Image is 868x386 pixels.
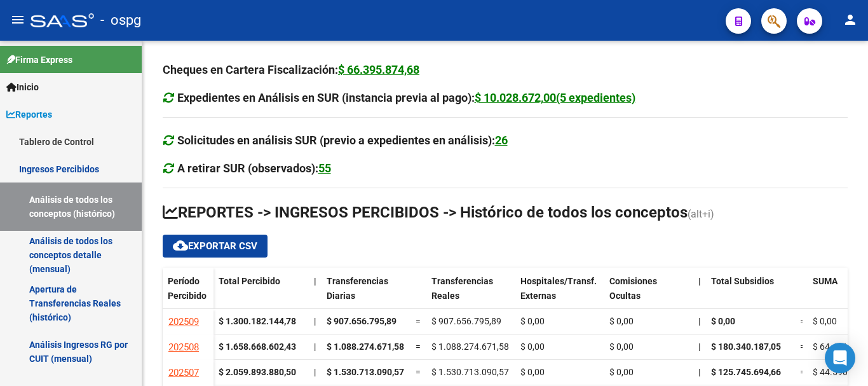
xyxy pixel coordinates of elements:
span: | [698,276,701,286]
span: $ 907.656.795,89 [431,316,501,326]
span: = [800,367,805,377]
strong: $ 1.658.668.602,43 [219,341,296,352]
span: $ 1.088.274.671,58 [431,341,509,352]
span: $ 0,00 [813,316,837,326]
datatable-header-cell: | [693,268,706,321]
span: | [698,341,700,352]
datatable-header-cell: Total Percibido [214,268,309,321]
datatable-header-cell: Período Percibido [163,268,214,321]
span: $ 907.656.795,89 [327,316,397,326]
span: Exportar CSV [173,240,257,252]
span: $ 180.340.187,05 [711,341,781,352]
span: $ 0,00 [520,367,545,377]
datatable-header-cell: | [309,268,322,321]
strong: $ 2.059.893.880,50 [219,367,296,377]
span: = [416,316,421,326]
span: Total Subsidios [711,276,774,286]
div: 55 [318,160,331,177]
span: | [314,367,316,377]
span: Firma Express [6,53,72,67]
div: 26 [495,132,508,149]
span: Comisiones Ocultas [609,276,657,301]
span: $ 1.088.274.671,58 [327,341,404,352]
span: $ 0,00 [609,316,634,326]
span: Inicio [6,80,39,94]
strong: $ 1.300.182.144,78 [219,316,296,326]
datatable-header-cell: Hospitales/Transf. Externas [515,268,604,321]
span: $ 0,00 [711,316,735,326]
span: | [698,367,700,377]
strong: A retirar SUR (observados): [177,162,331,175]
span: 202508 [168,341,199,353]
span: Hospitales/Transf. Externas [520,276,597,301]
span: - ospg [100,6,141,34]
span: $ 1.530.713.090,57 [327,367,404,377]
button: Exportar CSV [163,235,268,258]
datatable-header-cell: Transferencias Diarias [322,268,410,321]
div: $ 10.028.672,00(5 expedientes) [475,89,635,107]
span: = [416,367,421,377]
datatable-header-cell: Transferencias Reales [426,268,515,321]
span: $ 125.745.694,66 [711,367,781,377]
span: Período Percibido [168,276,207,301]
strong: Solicitudes en análisis SUR (previo a expedientes en análisis): [177,134,508,147]
datatable-header-cell: Total Subsidios [706,268,795,321]
mat-icon: person [843,12,858,27]
span: | [698,316,700,326]
span: SUMA [813,276,837,286]
span: $ 1.530.713.090,57 [431,367,509,377]
span: = [416,341,421,352]
strong: Cheques en Cartera Fiscalización: [163,63,419,76]
span: Reportes [6,107,52,121]
span: | [314,316,316,326]
span: $ 0,00 [520,341,545,352]
span: Transferencias Diarias [327,276,388,301]
span: 202509 [168,316,199,327]
span: (alt+i) [688,208,714,220]
span: | [314,276,316,286]
span: $ 0,00 [609,341,634,352]
span: 202507 [168,367,199,378]
span: = [800,316,805,326]
mat-icon: menu [10,12,25,27]
strong: Expedientes en Análisis en SUR (instancia previa al pago): [177,91,635,104]
mat-icon: cloud_download [173,238,188,253]
span: Transferencias Reales [431,276,493,301]
div: Open Intercom Messenger [825,343,855,373]
div: $ 66.395.874,68 [338,61,419,79]
span: | [314,341,316,352]
span: REPORTES -> INGRESOS PERCIBIDOS -> Histórico de todos los conceptos [163,203,688,221]
span: $ 0,00 [520,316,545,326]
span: = [800,341,805,352]
datatable-header-cell: Comisiones Ocultas [604,268,693,321]
span: $ 0,00 [609,367,634,377]
span: Total Percibido [219,276,280,286]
